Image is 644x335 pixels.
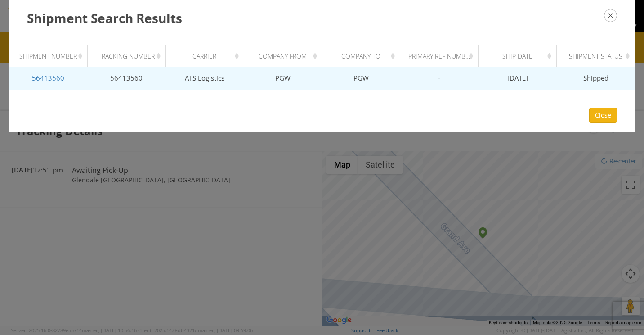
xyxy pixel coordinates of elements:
div: Primary Ref Number [408,52,475,61]
td: ATS Logistics [165,67,244,90]
div: Company From [252,52,319,61]
td: PGW [322,67,400,90]
div: Carrier [174,52,241,61]
div: Company To [330,52,397,61]
div: Shipment Status [565,52,632,61]
button: Close [589,108,617,123]
td: PGW [244,67,322,90]
div: Ship Date [487,52,554,61]
div: Shipment Number [18,52,85,61]
span: Shipped [583,73,608,82]
td: 56413560 [87,67,165,90]
td: - [400,67,479,90]
a: 56413560 [32,73,64,82]
span: [DATE] [507,73,528,82]
div: Tracking Number [95,52,162,61]
h3: Shipment Search Results [27,9,617,27]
